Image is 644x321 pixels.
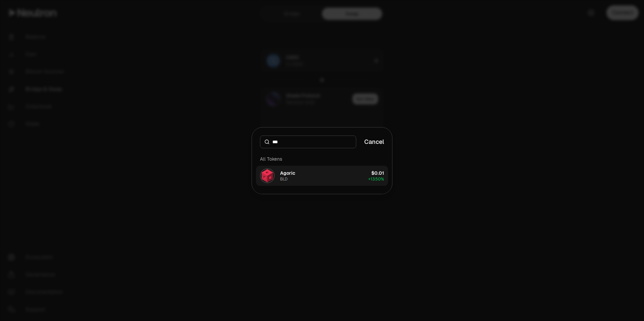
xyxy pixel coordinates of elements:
div: BLD [280,176,287,182]
img: BLD Logo [261,169,274,182]
button: BLD LogoAgoricBLD$0.01+13.50% [256,166,388,186]
button: Cancel [364,137,384,147]
div: $0.01 [371,170,384,176]
span: + 13.50% [368,176,384,182]
div: Agoric [280,170,295,176]
div: All Tokens [256,152,388,166]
